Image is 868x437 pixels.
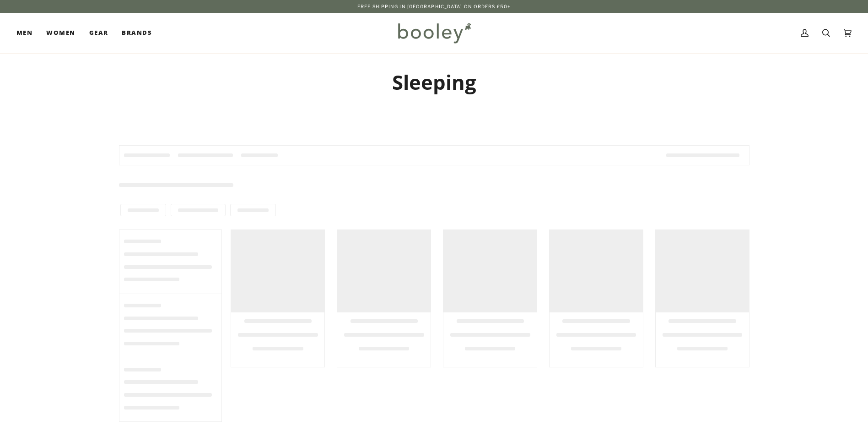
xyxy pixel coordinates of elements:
[82,13,115,53] a: Gear
[89,28,108,38] span: Gear
[394,20,474,46] img: Booley
[39,13,82,53] a: Women
[16,28,32,38] span: Men
[357,3,511,10] p: Free Shipping in [GEOGRAPHIC_DATA] on Orders €50+
[46,28,75,38] span: Women
[115,13,159,53] a: Brands
[16,13,39,53] a: Men
[122,28,152,38] span: Brands
[119,70,749,95] h1: Sleeping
